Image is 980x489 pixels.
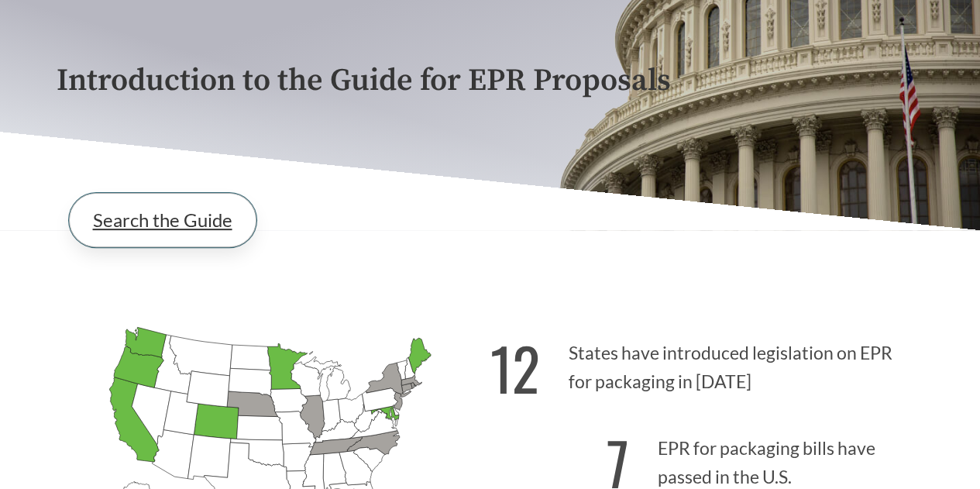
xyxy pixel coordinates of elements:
p: Introduction to the Guide for EPR Proposals [57,64,924,98]
p: States have introduced legislation on EPR for packaging in [DATE] [490,315,924,411]
strong: 12 [490,325,540,411]
a: Search the Guide [69,193,256,247]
